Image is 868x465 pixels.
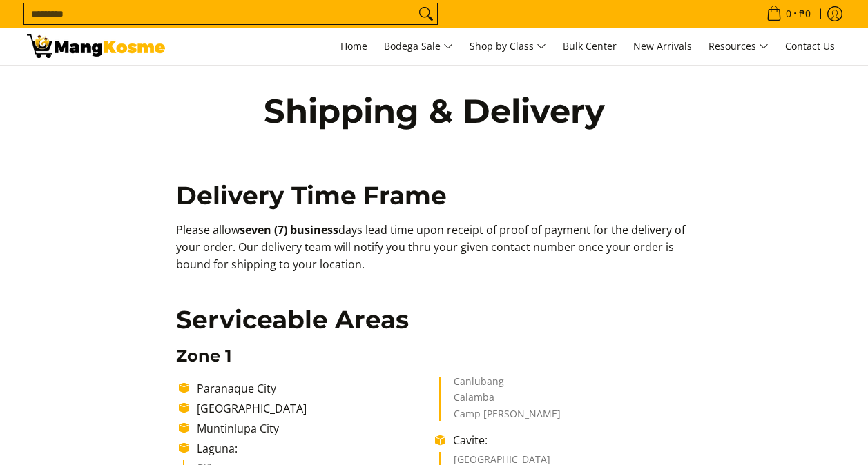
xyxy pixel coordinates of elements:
[797,9,813,19] span: ₱0
[240,222,338,237] b: seven (7) business
[563,39,617,52] span: Bulk Center
[784,9,793,19] span: 0
[470,38,546,55] span: Shop by Class
[377,28,460,65] a: Bodega Sale
[702,28,775,65] a: Resources
[234,90,635,132] h1: Shipping & Delivery
[446,432,691,448] li: Cavite:
[190,420,435,437] li: Muntinlupa City
[454,393,678,409] li: Calamba
[190,440,435,457] li: Laguna:
[190,400,435,417] li: [GEOGRAPHIC_DATA]
[762,6,815,21] span: •
[778,28,842,65] a: Contact Us
[556,28,624,65] a: Bulk Center
[334,28,374,65] a: Home
[179,28,842,65] nav: Main Menu
[633,39,692,52] span: New Arrivals
[340,39,367,52] span: Home
[454,409,678,422] li: Camp [PERSON_NAME]
[785,39,835,52] span: Contact Us
[27,34,165,58] img: Shipping &amp; Delivery Page l Mang Kosme: Home Appliances Warehouse Sale!
[176,346,692,366] h3: Zone 1
[384,38,453,55] span: Bodega Sale
[176,180,692,211] h2: Delivery Time Frame
[454,377,678,393] li: Canlubang
[708,38,769,55] span: Resources
[415,3,437,24] button: Search
[463,28,553,65] a: Shop by Class
[176,304,692,335] h2: Serviceable Areas
[176,221,692,286] p: Please allow days lead time upon receipt of proof of payment for the delivery of your order. Our ...
[197,381,276,396] span: Paranaque City
[626,28,699,65] a: New Arrivals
